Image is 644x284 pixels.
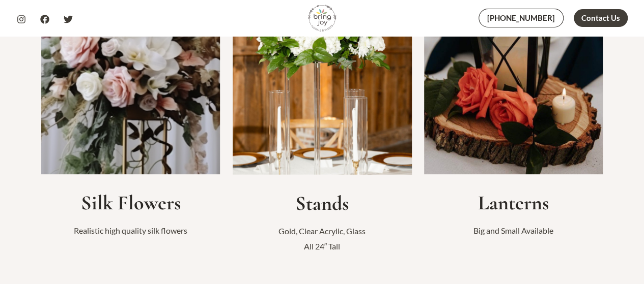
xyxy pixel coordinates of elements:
[64,15,73,24] a: Twitter
[41,223,220,238] p: Realistic high quality silk flowers
[233,191,412,215] h2: Stands
[574,9,628,27] a: Contact Us
[424,223,603,238] p: Big and Small Available
[479,9,564,27] a: [PHONE_NUMBER]
[40,15,49,24] a: Facebook
[41,191,220,215] h2: Silk Flowers
[308,4,336,32] img: Bring Joy
[424,191,603,215] h2: Lanterns
[233,224,412,254] p: Gold, Clear Acrylic, Glass All 24″ Tall
[17,15,26,24] a: Instagram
